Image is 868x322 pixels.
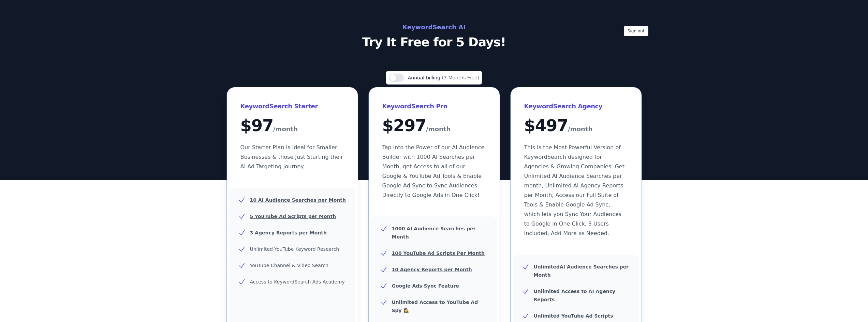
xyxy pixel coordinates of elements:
h3: KeywordSearch Starter [240,101,344,112]
u: 10 Agency Reports per Month [392,267,472,272]
u: Unlimited [534,264,560,270]
span: /month [273,124,298,135]
span: This is the Most Powerful Version of KeywordSearch designed for Agencies & Growing Companies. Get... [524,144,624,236]
span: /month [426,124,451,135]
span: Annual billing [408,75,442,80]
span: Access to KeywordSearch Ads Academy [250,279,345,285]
u: 3 Agency Reports per Month [250,230,327,235]
b: Unlimited Access to AI Agency Reports [534,289,616,302]
b: AI Audience Searches per Month [534,264,629,278]
h3: KeywordSearch Agency [524,101,628,112]
b: Google Ads Sync Feature [392,283,459,289]
b: Unlimited YouTube Ad Scripts [534,313,613,319]
div: $ 97 [240,117,344,135]
span: Our Starter Plan is Ideal for Smaller Businesses & those Just Starting their AI Ad Targeting Jour... [240,144,343,170]
div: $ 497 [524,117,628,135]
span: Tap into the Power of our AI Audience Builder with 1000 AI Searches per Month, get Access to all ... [382,144,485,198]
span: (3 Months Free) [442,75,480,80]
u: 10 AI Audience Searches per Month [250,197,346,203]
button: Sign out [624,26,648,36]
div: $ 297 [382,117,486,135]
span: YouTube Channel & Video Search [250,263,328,268]
h3: KeywordSearch Pro [382,101,486,112]
u: 1000 AI Audience Searches per Month [392,226,476,240]
p: Try It Free for 5 Days! [281,35,587,49]
span: /month [568,124,592,135]
u: 5 YouTube Ad Scripts per Month [250,214,336,219]
span: Unlimited YouTube Keyword Research [250,246,339,252]
b: Unlimited Access to YouTube Ad Spy 🕵️‍♀️ [392,300,478,313]
h2: KeywordSearch AI [281,22,587,33]
u: 100 YouTube Ad Scripts Per Month [392,250,485,256]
